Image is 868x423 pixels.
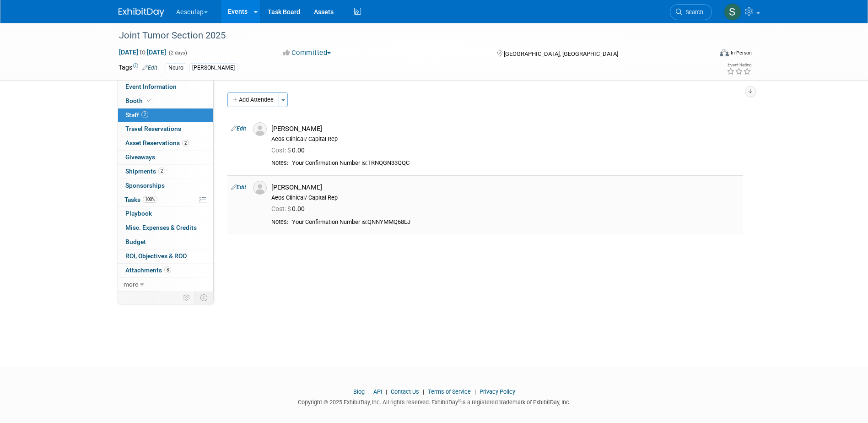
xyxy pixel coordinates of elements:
[720,49,729,56] img: Format-Inperson.png
[125,125,181,132] span: Travel Reservations
[253,181,267,195] img: Associate-Profile-5.png
[670,4,712,20] a: Search
[353,388,365,395] a: Blog
[480,388,515,395] a: Privacy Policy
[271,183,739,192] div: [PERSON_NAME]
[118,278,213,292] a: more
[125,210,152,217] span: Playbook
[271,136,739,143] div: Aeos Clinical/ Capital Rep
[118,165,213,179] a: Shipments2
[168,50,187,56] span: (2 days)
[179,292,195,304] td: Personalize Event Tab Strip
[118,151,213,164] a: Giveaways
[271,205,308,212] span: 0.00
[271,125,739,133] div: [PERSON_NAME]
[119,8,164,17] img: ExhibitDay
[147,98,151,103] i: Booth reservation complete
[125,224,197,231] span: Misc. Expenses & Credits
[118,221,213,235] a: Misc. Expenses & Credits
[182,140,189,146] span: 2
[421,388,426,395] span: |
[292,159,739,167] div: Your Confirmation Number is:TRNQGN33QQC
[124,281,138,288] span: more
[271,194,739,201] div: Aeos Clinical/ Capital Rep
[730,49,752,56] div: In-Person
[125,266,171,274] span: Attachments
[118,249,213,263] a: ROI, Objectives & ROO
[125,83,177,90] span: Event Information
[373,388,382,395] a: API
[119,63,157,73] td: Tags
[125,168,165,175] span: Shipments
[271,205,292,212] span: Cost: $
[164,266,171,273] span: 8
[194,292,213,304] td: Toggle Event Tabs
[158,168,165,174] span: 2
[143,196,157,203] span: 100%
[116,27,698,44] div: Joint Tumor Section 2025
[138,49,147,56] span: to
[271,146,308,154] span: 0.00
[118,179,213,193] a: Sponsorships
[292,218,739,226] div: Your Confirmation Number is:QNNYMMQ68LJ
[125,111,148,119] span: Staff
[118,80,213,94] a: Event Information
[280,48,334,58] button: Committed
[118,207,213,221] a: Playbook
[118,235,213,249] a: Budget
[189,63,237,73] div: [PERSON_NAME]
[166,63,186,73] div: Neuro
[658,48,752,61] div: Event Format
[118,122,213,136] a: Travel Reservations
[271,218,288,226] div: Notes:
[383,388,389,395] span: |
[142,65,157,71] a: Edit
[118,264,213,277] a: Attachments8
[119,48,167,56] span: [DATE] [DATE]
[118,108,213,122] a: Staff2
[118,193,213,207] a: Tasks100%
[504,50,618,57] span: [GEOGRAPHIC_DATA], [GEOGRAPHIC_DATA]
[428,388,471,395] a: Terms of Service
[271,159,288,167] div: Notes:
[125,153,155,161] span: Giveaways
[391,388,419,395] a: Contact Us
[472,388,478,395] span: |
[231,184,246,190] a: Edit
[141,111,148,118] span: 2
[727,63,751,67] div: Event Rating
[253,122,267,136] img: Associate-Profile-5.png
[125,182,165,189] span: Sponsorships
[125,252,187,260] span: ROI, Objectives & ROO
[125,139,189,146] span: Asset Reservations
[231,125,246,132] a: Edit
[118,136,213,150] a: Asset Reservations2
[227,92,279,107] button: Add Attendee
[724,3,741,21] img: Sara Hurson
[125,238,146,245] span: Budget
[125,97,153,104] span: Booth
[366,388,372,395] span: |
[271,146,292,154] span: Cost: $
[124,196,157,203] span: Tasks
[682,9,703,16] span: Search
[118,94,213,108] a: Booth
[458,398,461,403] sup: ®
